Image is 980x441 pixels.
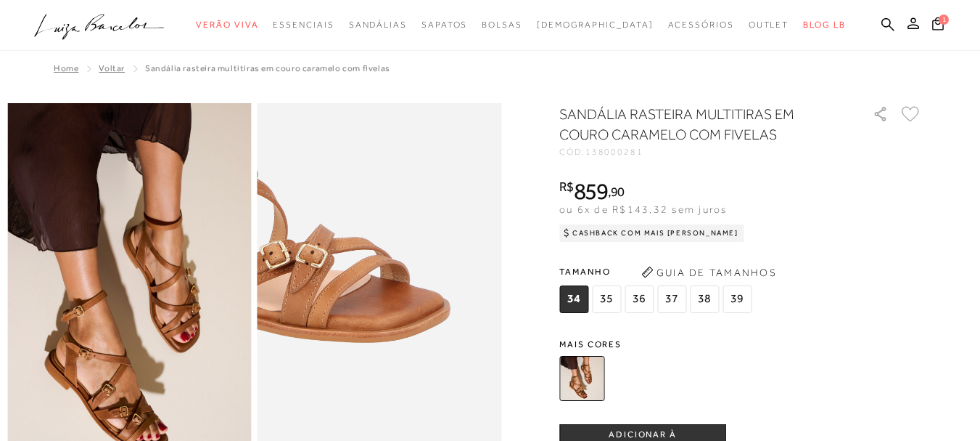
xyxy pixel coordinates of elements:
[559,224,744,242] div: Cashback com Mais [PERSON_NAME]
[559,203,727,215] span: ou 6x de R$143,32 sem juros
[559,180,574,193] i: R$
[625,286,654,313] span: 36
[421,12,467,39] a: noSubCategoriesText
[273,20,334,30] span: Essenciais
[574,178,608,204] span: 859
[668,12,734,39] a: noSubCategoriesText
[690,286,719,313] span: 38
[559,147,849,156] div: CÓD:
[657,286,686,313] span: 37
[608,185,625,198] i: ,
[928,16,948,36] button: 1
[592,286,621,313] span: 35
[559,340,922,349] span: Mais cores
[145,63,390,73] span: SANDÁLIA RASTEIRA MULTITIRAS EM COURO CARAMELO COM FIVELAS
[668,20,734,30] span: Acessórios
[196,20,258,30] span: Verão Viva
[99,63,125,73] a: Voltar
[559,356,604,401] img: SANDÁLIA RASTEIRA MULTITIRAS EM COURO CARAMELO COM FIVELAS
[482,20,522,30] span: Bolsas
[349,12,407,39] a: noSubCategoriesText
[636,261,781,284] button: Guia de Tamanhos
[559,261,755,283] span: Tamanho
[559,104,831,145] h1: SANDÁLIA RASTEIRA MULTITIRAS EM COURO CARAMELO COM FIVELAS
[421,20,467,30] span: Sapatos
[482,12,522,39] a: noSubCategoriesText
[273,12,334,39] a: noSubCategoriesText
[611,184,625,199] span: 90
[196,12,258,39] a: noSubCategoriesText
[585,147,643,157] span: 138000281
[537,20,654,30] span: [DEMOGRAPHIC_DATA]
[939,15,949,25] span: 1
[803,12,845,39] a: BLOG LB
[537,12,654,39] a: noSubCategoriesText
[749,20,789,30] span: Outlet
[559,286,588,313] span: 34
[803,20,845,30] span: BLOG LB
[349,20,407,30] span: Sandálias
[722,286,752,313] span: 39
[54,63,78,73] a: Home
[749,12,789,39] a: noSubCategoriesText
